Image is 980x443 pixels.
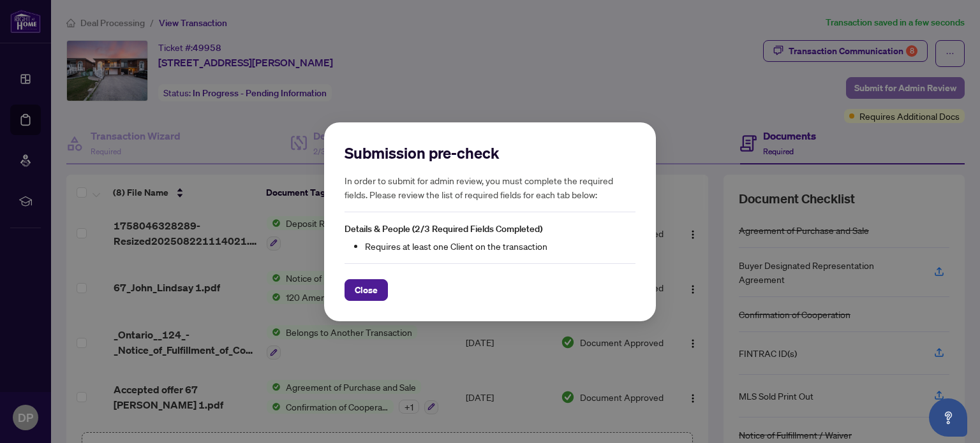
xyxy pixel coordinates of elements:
[345,223,542,235] span: Details & People (2/3 Required Fields Completed)
[929,398,967,437] button: Open asap
[345,173,635,201] h5: In order to submit for admin review, you must complete the required fields. Please review the lis...
[355,279,378,300] span: Close
[365,238,635,252] li: Requires at least one Client on the transaction
[345,279,388,300] button: Close
[345,143,635,163] h2: Submission pre-check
